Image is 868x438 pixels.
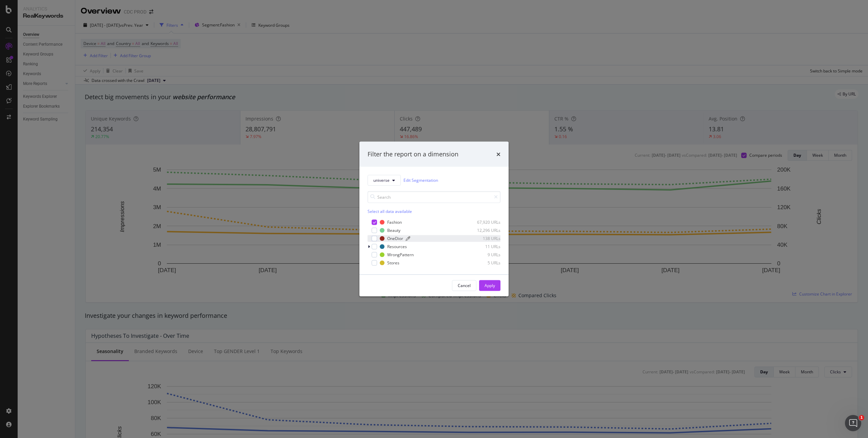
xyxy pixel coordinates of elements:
[467,219,500,225] div: 67,920 URLs
[467,236,500,241] div: 138 URLs
[496,150,500,159] div: times
[458,283,471,288] div: Cancel
[479,280,500,291] button: Apply
[467,227,500,233] div: 12,296 URLs
[387,236,403,241] div: OneDior
[368,175,401,185] button: universe
[373,177,390,183] span: universe
[467,252,500,258] div: 9 URLs
[387,244,407,249] div: Resources
[368,150,458,159] div: Filter the report on a dimension
[485,283,495,288] div: Apply
[359,142,509,297] div: modal
[387,252,414,258] div: WrongPattern
[368,191,500,203] input: Search
[403,177,438,184] a: Edit Segmentation
[387,219,402,225] div: Fashion
[387,227,400,233] div: Beauty
[467,244,500,249] div: 11 URLs
[387,260,399,266] div: Stores
[845,415,861,431] iframe: Intercom live chat
[859,415,864,420] span: 1
[452,280,476,291] button: Cancel
[467,260,500,266] div: 5 URLs
[368,208,500,214] div: Select all data available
